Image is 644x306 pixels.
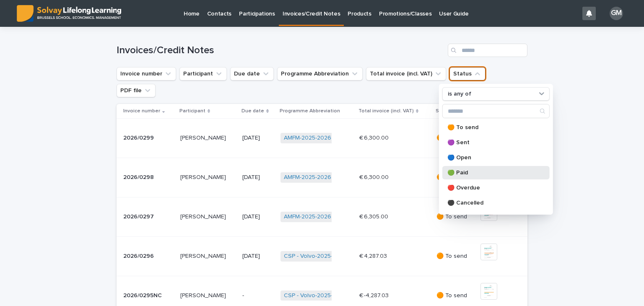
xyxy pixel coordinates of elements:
p: Invoice number [123,106,160,116]
p: € 6,300.00 [359,172,390,181]
p: [PERSON_NAME] [180,290,228,299]
p: € 6,300.00 [359,133,390,142]
p: 🟠 To send [436,213,474,220]
p: Thibault VAN DEN HENDE [180,133,228,142]
button: Status [449,67,486,80]
div: GM [610,7,623,20]
a: CSP - Volvo-2025-2026 (53055) [284,253,369,260]
p: 🟢 Paid [447,170,536,176]
p: 🟠 To send [436,174,474,181]
p: 2026/0298 [123,172,156,181]
p: 🟠 To send [447,124,536,130]
img: ED0IkcNQHGZZMpCVrDht [17,5,121,22]
button: Due date [230,67,274,80]
button: PDF file [117,84,156,97]
input: Search [443,104,549,118]
p: Programme Abbreviation [280,106,340,116]
a: CSP - Volvo-2025-2026 (53055) [284,292,369,299]
tr: 2026/02982026/0298 [PERSON_NAME][PERSON_NAME] [DATE]AMFM-2025-2026 (56325) € 6,300.00€ 6,300.00 🟠... [117,158,527,197]
p: € 6,305.00 [359,212,390,220]
p: [PERSON_NAME] [180,251,228,260]
p: Total invoice (incl. VAT) [358,106,414,116]
p: [DATE] [242,253,274,260]
tr: 2026/02972026/0297 [PERSON_NAME][PERSON_NAME] [DATE]AMFM-2025-2026 (56325) € 6,305.00€ 6,305.00 🟠... [117,197,527,236]
button: Total invoice (incl. VAT) [366,67,446,80]
p: Participant [179,106,205,116]
p: Thibault VAN DEN HENDE [180,172,228,181]
button: Programme Abbreviation [277,67,363,80]
p: Thibault VAN DEN HENDE [180,212,228,220]
a: AMFM-2025-2026 (56325) [284,174,353,181]
a: AMFM-2025-2026 (56325) [284,213,353,220]
p: 2026/0295NC [123,290,164,299]
p: 🟠 To send [436,292,474,299]
tr: 2026/02992026/0299 [PERSON_NAME][PERSON_NAME] [DATE]AMFM-2025-2026 (56325) € 6,300.00€ 6,300.00 🟠... [117,119,527,158]
p: € 4,287.03 [359,251,389,260]
p: € -4,287.03 [359,290,390,299]
p: 2026/0297 [123,212,156,220]
p: 🔵 Open [447,155,536,161]
p: is any of [448,91,471,98]
p: Status [436,106,452,116]
h1: Invoices/Credit Notes [117,44,444,57]
a: AMFM-2025-2026 (56325) [284,135,353,142]
p: ⚫ Cancelled [447,200,536,206]
p: 2026/0296 [123,251,156,260]
p: [DATE] [242,174,274,181]
p: 🟣 Sent [447,140,536,145]
p: Due date [241,106,264,116]
p: 2026/0299 [123,133,156,142]
tr: 2026/02962026/0296 [PERSON_NAME][PERSON_NAME] [DATE]CSP - Volvo-2025-2026 (53055) € 4,287.03€ 4,2... [117,236,527,276]
p: - [242,292,274,299]
input: Search [448,44,527,57]
p: 🟠 To send [436,135,474,142]
p: [DATE] [242,213,274,220]
button: Participant [179,67,227,80]
p: [DATE] [242,135,274,142]
p: 🟠 To send [436,253,474,260]
div: Search [442,104,550,118]
button: Invoice number [117,67,176,80]
p: 🔴 Overdue [447,185,536,191]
